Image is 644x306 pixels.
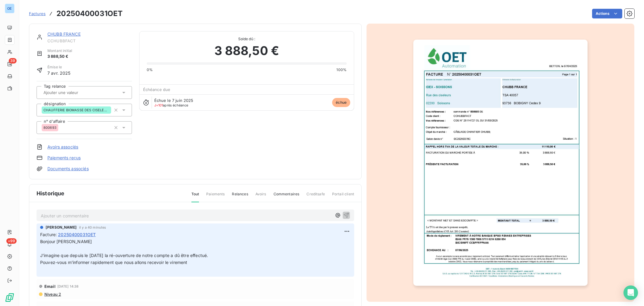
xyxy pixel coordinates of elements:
span: après échéance [154,103,188,107]
span: Commentaires [274,191,300,202]
span: Tout [191,191,199,202]
span: 100% [336,67,347,73]
img: invoice_thumbnail [413,40,587,286]
span: 800693 [43,126,56,129]
span: J’imagine que depuis le [DATE] la ré-ouverture de notre compte a dû être effectué. [40,253,208,258]
a: Factures [29,11,46,17]
span: +99 [6,238,17,244]
img: Logo LeanPay [5,293,14,302]
span: [DATE] 14:38 [57,285,79,288]
span: Émise le [47,64,71,70]
span: Historique [37,189,65,197]
span: Échéance due [143,87,171,92]
span: Bonjour [PERSON_NAME] [40,239,92,244]
button: Actions [592,9,622,18]
span: échue [332,98,350,107]
span: Niveau 2 [44,292,61,297]
span: Creditsafe [306,191,325,202]
span: 0% [147,67,153,73]
span: Email [44,284,56,289]
span: 3 888,50 € [214,42,279,60]
span: Facture : [40,231,57,238]
a: Avoirs associés [47,144,78,150]
a: CHUBB FRANCE [47,31,81,37]
span: 20250400031OET [58,231,96,238]
a: Paiements reçus [47,155,81,161]
span: Échue le 7 juin 2025 [154,98,194,103]
input: Ajouter une valeur [43,90,104,95]
span: Portail client [332,191,354,202]
span: Montant initial [47,48,72,54]
span: 3 888,50 € [47,54,72,60]
span: CHAUFFERIE BIOMASSE DES CISELEURS - SOISSONS [43,108,109,112]
span: Pouvez-vous m’informer rapidement que nous allons recevoir le virement [40,260,187,265]
span: CCHUBBFACT [47,38,132,43]
a: Documents associés [47,166,89,172]
span: 7 avr. 2025 [47,70,71,76]
span: Relances [232,191,248,202]
span: J+101 [154,103,163,107]
div: Open Intercom Messenger [623,285,638,300]
h3: 20250400031OET [56,8,123,19]
span: Avoirs [255,191,266,202]
span: il y a 40 minutes [79,226,106,229]
span: 39 [9,58,17,63]
span: Paiements [206,191,225,202]
span: Solde dû : [147,36,347,42]
span: [PERSON_NAME] [46,225,77,230]
span: Factures [29,11,46,16]
div: OE [5,4,14,13]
